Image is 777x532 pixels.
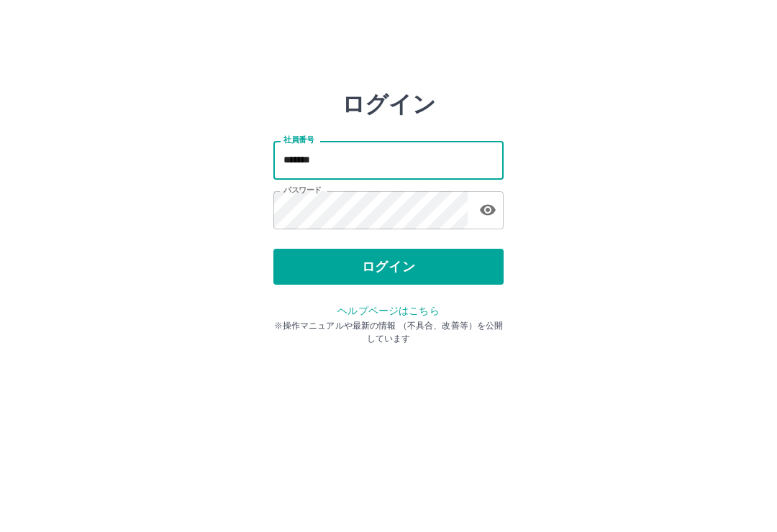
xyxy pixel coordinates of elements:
h2: ログイン [342,91,436,118]
label: 社員番号 [283,134,314,145]
button: ログイン [273,249,504,285]
a: ヘルプページはこちら [337,305,439,316]
p: ※操作マニュアルや最新の情報 （不具合、改善等）を公開しています [273,319,504,345]
label: パスワード [283,185,322,196]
